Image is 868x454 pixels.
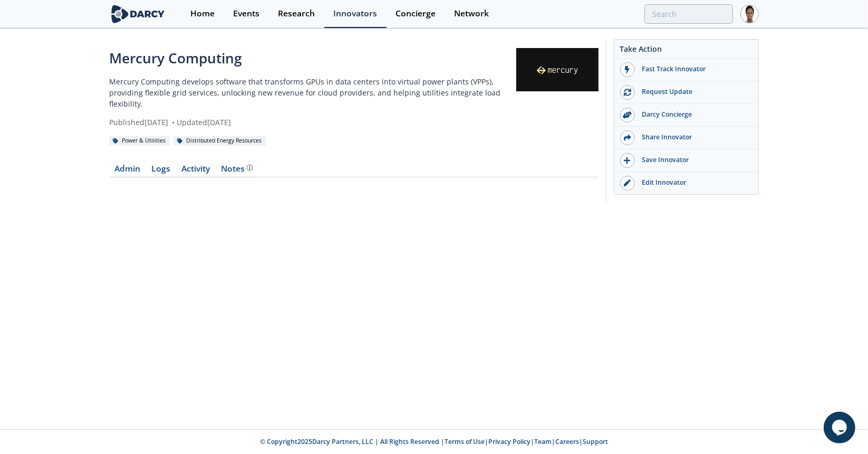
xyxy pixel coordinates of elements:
[190,10,215,18] div: Home
[635,133,753,142] div: Share Innovator
[583,437,608,446] a: Support
[555,437,579,446] a: Careers
[173,136,266,146] div: Distributed Energy Resources
[454,10,489,18] div: Network
[109,165,146,177] a: Admin
[635,87,753,97] div: Request Update
[635,155,753,165] div: Save Innovator
[740,5,759,23] img: Profile
[333,10,377,18] div: Innovators
[216,165,258,177] a: Notes
[445,437,485,446] a: Terms of Use
[614,149,758,172] button: Save Innovator
[534,437,552,446] a: Team
[635,64,753,74] div: Fast Track Innovator
[176,165,216,177] a: Activity
[278,10,315,18] div: Research
[644,4,733,24] input: Advanced Search
[109,76,516,109] p: Mercury Computing develops software that transforms GPUs in data centers into virtual power plant...
[170,117,177,127] span: •
[109,117,516,128] div: Published [DATE] Updated [DATE]
[44,437,824,447] p: © Copyright 2025 Darcy Partners, LLC | All Rights Reserved | | | | |
[635,178,753,187] div: Edit Innovator
[396,10,436,18] div: Concierge
[635,110,753,119] div: Darcy Concierge
[109,5,167,23] img: logo-wide.svg
[614,43,758,59] div: Take Action
[109,136,170,146] div: Power & Utilities
[221,165,253,173] div: Notes
[146,165,176,177] a: Logs
[614,172,758,194] a: Edit Innovator
[233,10,259,18] div: Events
[824,412,857,443] iframe: chat widget
[109,48,516,69] div: Mercury Computing
[488,437,531,446] a: Privacy Policy
[247,165,253,171] img: information.svg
